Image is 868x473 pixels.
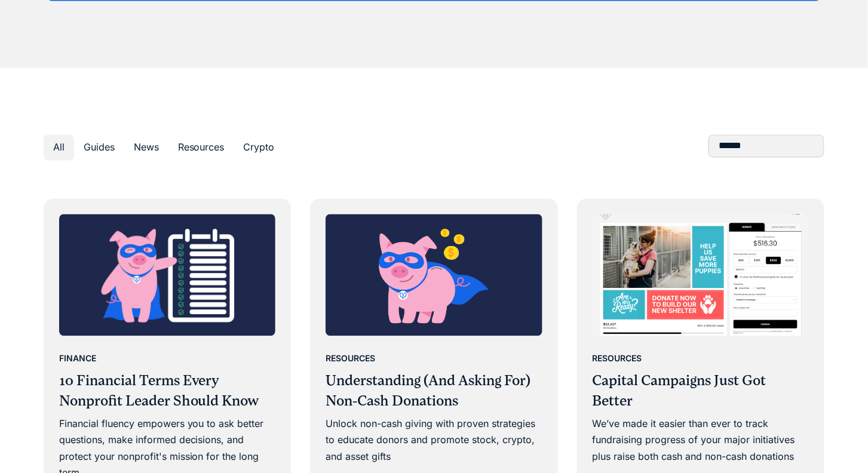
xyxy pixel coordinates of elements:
[59,352,96,366] div: Finance
[84,140,115,156] div: Guides
[593,352,642,366] div: Resources
[59,371,276,411] h3: 10 Financial Terms Every Nonprofit Leader Should Know
[178,140,225,156] div: Resources
[244,140,275,156] div: Crypto
[326,352,375,366] div: Resources
[708,135,824,158] form: Blog Search
[326,371,542,411] h3: Understanding (And Asking For) Non-Cash Donations
[134,140,159,156] div: News
[593,371,809,411] h3: Capital Campaigns Just Got Better
[326,416,542,465] div: Unlock non-cash giving with proven strategies to educate donors and promote stock, crypto, and as...
[593,416,809,465] div: We’ve made it easier than ever to track fundraising progress of your major initiatives plus raise...
[53,140,65,156] div: All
